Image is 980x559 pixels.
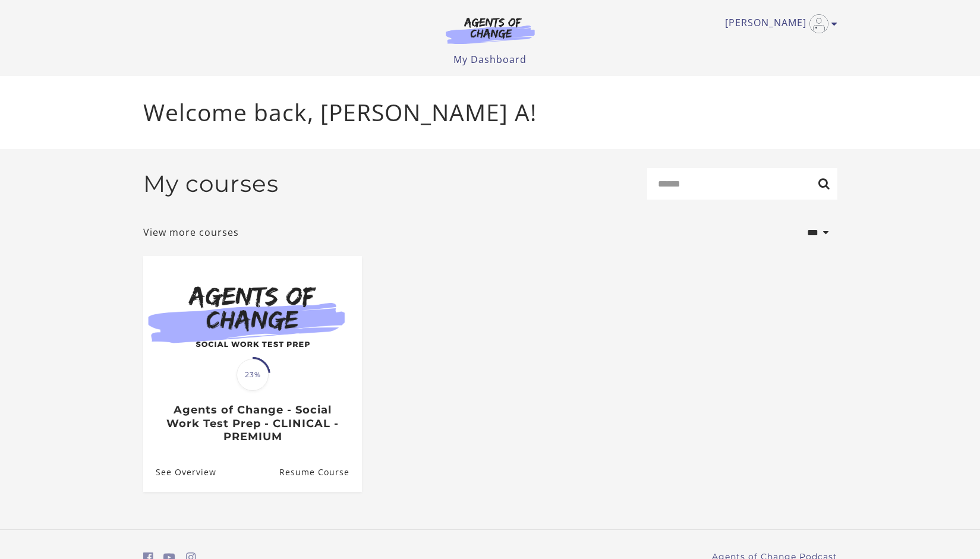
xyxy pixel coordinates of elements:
[279,453,361,491] a: Agents of Change - Social Work Test Prep - CLINICAL - PREMIUM: Resume Course
[453,53,527,66] a: My Dashboard
[143,225,239,239] a: View more courses
[237,359,269,391] span: 23%
[143,453,216,491] a: Agents of Change - Social Work Test Prep - CLINICAL - PREMIUM: See Overview
[433,17,547,44] img: Agents of Change Logo
[156,403,349,444] h3: Agents of Change - Social Work Test Prep - CLINICAL - PREMIUM
[143,95,837,130] p: Welcome back, [PERSON_NAME] A!
[725,14,831,33] a: Toggle menu
[143,170,279,198] h2: My courses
